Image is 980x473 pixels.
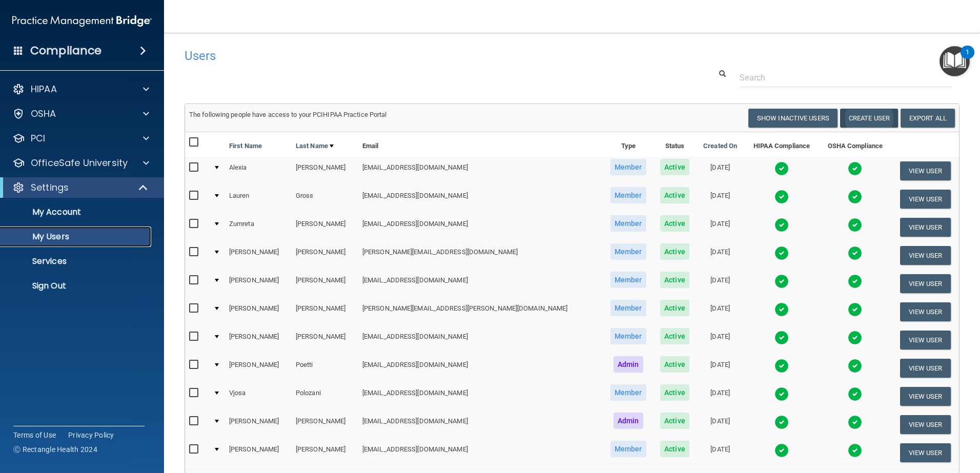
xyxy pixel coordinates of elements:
[900,359,951,378] button: View User
[225,213,292,241] td: Zumreta
[292,439,358,466] td: [PERSON_NAME]
[296,140,334,152] a: Last Name
[900,190,951,209] button: View User
[774,302,789,317] img: tick.e7d51cea.svg
[12,83,149,95] a: HIPAA
[848,359,862,373] img: tick.e7d51cea.svg
[358,270,603,298] td: [EMAIL_ADDRESS][DOMAIN_NAME]
[900,218,951,237] button: View User
[900,387,951,406] button: View User
[292,382,358,410] td: Polozani
[696,270,744,298] td: [DATE]
[740,68,952,87] input: Search
[660,441,689,457] span: Active
[774,443,789,458] img: tick.e7d51cea.svg
[703,140,737,152] a: Created On
[358,382,603,410] td: [EMAIL_ADDRESS][DOMAIN_NAME]
[696,213,744,241] td: [DATE]
[900,443,951,462] button: View User
[819,132,891,157] th: OSHA Compliance
[610,243,646,260] span: Member
[610,300,646,316] span: Member
[774,359,789,373] img: tick.e7d51cea.svg
[358,410,603,439] td: [EMAIL_ADDRESS][DOMAIN_NAME]
[696,410,744,439] td: [DATE]
[225,382,292,410] td: Vjosa
[610,272,646,288] span: Member
[848,274,862,289] img: tick.e7d51cea.svg
[31,83,57,95] p: HIPAA
[660,300,689,316] span: Active
[774,274,789,289] img: tick.e7d51cea.svg
[7,207,147,217] p: My Account
[12,157,149,169] a: OfficeSafe University
[848,246,862,260] img: tick.e7d51cea.svg
[696,185,744,213] td: [DATE]
[12,132,149,145] a: PCI
[748,109,838,128] button: Show Inactive Users
[660,243,689,260] span: Active
[610,215,646,232] span: Member
[900,302,951,321] button: View User
[358,241,603,270] td: [PERSON_NAME][EMAIL_ADDRESS][DOMAIN_NAME]
[848,190,862,204] img: tick.e7d51cea.svg
[900,246,951,265] button: View User
[614,356,643,373] span: Admin
[13,430,56,440] a: Terms of Use
[13,444,97,455] span: Ⓒ Rectangle Health 2024
[292,157,358,185] td: [PERSON_NAME]
[610,159,646,175] span: Member
[654,132,696,157] th: Status
[292,326,358,354] td: [PERSON_NAME]
[660,328,689,344] span: Active
[31,108,56,120] p: OSHA
[292,298,358,326] td: [PERSON_NAME]
[292,270,358,298] td: [PERSON_NAME]
[7,281,147,291] p: Sign Out
[358,213,603,241] td: [EMAIL_ADDRESS][DOMAIN_NAME]
[848,331,862,345] img: tick.e7d51cea.svg
[292,241,358,270] td: [PERSON_NAME]
[7,232,147,242] p: My Users
[358,157,603,185] td: [EMAIL_ADDRESS][DOMAIN_NAME]
[744,132,819,157] th: HIPAA Compliance
[12,108,149,120] a: OSHA
[610,187,646,203] span: Member
[660,413,689,429] span: Active
[610,328,646,344] span: Member
[848,302,862,317] img: tick.e7d51cea.svg
[358,298,603,326] td: [PERSON_NAME][EMAIL_ADDRESS][PERSON_NAME][DOMAIN_NAME]
[901,109,955,128] a: Export All
[229,140,262,152] a: First Name
[774,190,789,204] img: tick.e7d51cea.svg
[774,161,789,176] img: tick.e7d51cea.svg
[292,410,358,439] td: [PERSON_NAME]
[848,443,862,458] img: tick.e7d51cea.svg
[358,326,603,354] td: [EMAIL_ADDRESS][DOMAIN_NAME]
[660,187,689,203] span: Active
[31,157,128,169] p: OfficeSafe University
[225,439,292,466] td: [PERSON_NAME]
[614,413,643,429] span: Admin
[225,241,292,270] td: [PERSON_NAME]
[31,132,45,145] p: PCI
[225,185,292,213] td: Lauren
[774,387,789,401] img: tick.e7d51cea.svg
[610,441,646,457] span: Member
[660,356,689,373] span: Active
[12,181,149,194] a: Settings
[660,215,689,232] span: Active
[848,218,862,232] img: tick.e7d51cea.svg
[696,354,744,382] td: [DATE]
[225,157,292,185] td: Alexia
[774,218,789,232] img: tick.e7d51cea.svg
[225,410,292,439] td: [PERSON_NAME]
[774,246,789,260] img: tick.e7d51cea.svg
[840,109,898,128] button: Create User
[696,157,744,185] td: [DATE]
[660,159,689,175] span: Active
[225,326,292,354] td: [PERSON_NAME]
[358,132,603,157] th: Email
[12,11,152,31] img: PMB logo
[848,161,862,176] img: tick.e7d51cea.svg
